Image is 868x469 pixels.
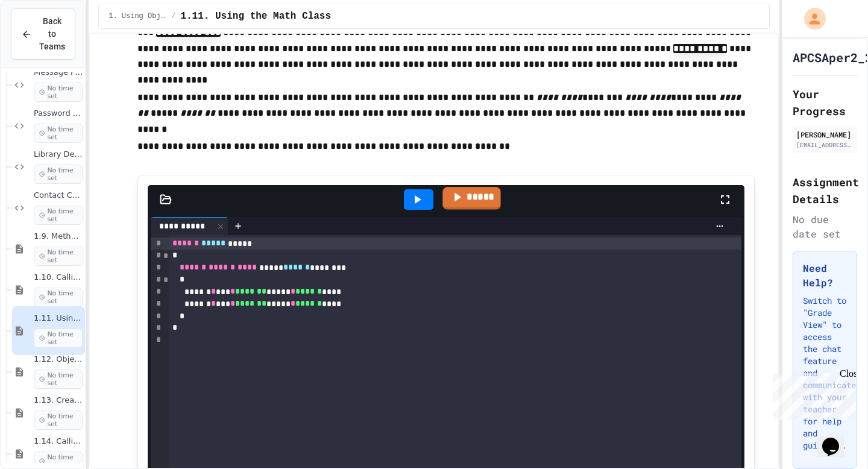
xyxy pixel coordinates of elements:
[5,5,83,77] div: Chat with us now!Close
[796,140,854,150] div: [EMAIL_ADDRESS][DOMAIN_NAME]
[34,247,83,266] span: No time set
[34,436,83,447] span: 1.14. Calling Instance Methods
[34,411,83,430] span: No time set
[34,395,83,406] span: 1.13. Creating and Initializing Objects: Constructors
[803,295,847,452] p: Switch to "Grade View" to access the chat feature and communicate with your teacher for help and ...
[34,288,83,307] span: No time set
[34,124,83,143] span: No time set
[791,5,829,33] div: My Account
[34,329,83,348] span: No time set
[34,165,83,184] span: No time set
[34,206,83,225] span: No time set
[39,15,65,53] span: Back to Teams
[180,9,331,24] span: 1.11. Using the Math Class
[34,370,83,389] span: No time set
[34,354,83,365] span: 1.12. Objects - Instances of Classes
[793,212,857,241] div: No due date set
[11,8,75,60] button: Back to Teams
[34,68,83,78] span: Message Formatter Fixer
[108,11,166,21] span: 1. Using Objects and Methods
[171,11,175,21] span: /
[34,83,83,102] span: No time set
[817,421,856,457] iframe: chat widget
[803,261,847,290] h3: Need Help?
[34,231,83,242] span: 1.9. Method Signatures
[34,109,83,119] span: Password Validator
[768,368,856,420] iframe: chat widget
[793,86,857,119] h2: Your Progress
[34,272,83,283] span: 1.10. Calling Class Methods
[34,150,83,160] span: Library Debugger Challenge
[34,190,83,201] span: Contact Card Creator
[796,129,854,140] div: [PERSON_NAME]
[793,174,857,207] h2: Assignment Details
[34,313,83,324] span: 1.11. Using the Math Class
